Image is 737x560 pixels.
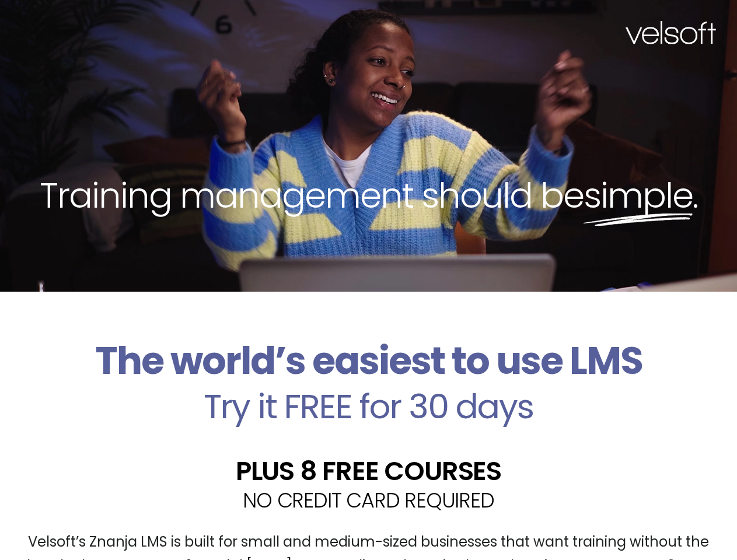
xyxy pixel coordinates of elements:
h2: NO CREDIT CARD REQUIRED [9,490,728,510]
h2: Training management should be . [21,173,716,218]
h2: Try it FREE for 30 days [9,390,728,423]
h2: The world’s easiest to use LMS [9,338,728,384]
span: simple [584,171,693,220]
h2: PLUS 8 FREE COURSES [9,458,728,484]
